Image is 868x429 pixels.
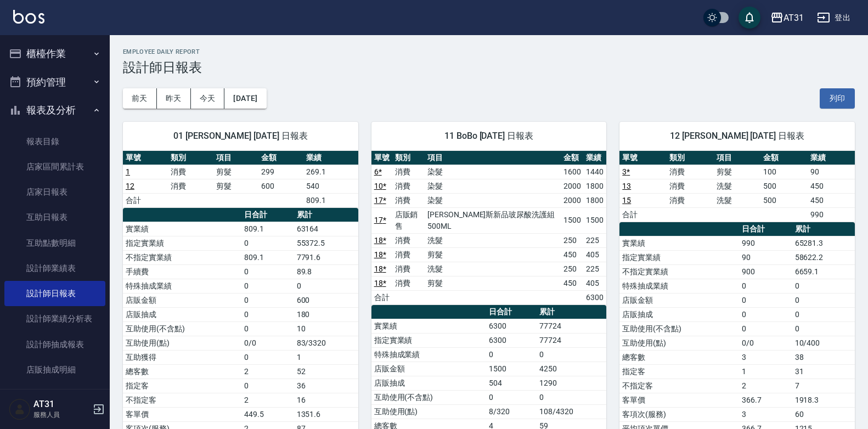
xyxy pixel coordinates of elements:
[303,193,358,207] td: 809.1
[371,290,392,304] td: 合計
[537,362,606,376] td: 4250
[241,350,294,364] td: 0
[739,279,792,293] td: 0
[792,279,855,293] td: 0
[371,319,486,333] td: 實業績
[4,306,105,331] a: 設計師業績分析表
[123,350,241,364] td: 互助獲得
[714,151,761,165] th: 項目
[4,68,105,97] button: 預約管理
[714,165,761,179] td: 剪髮
[241,293,294,307] td: 0
[739,293,792,307] td: 0
[294,364,358,379] td: 52
[667,179,714,193] td: 消費
[425,233,561,247] td: 洗髮
[739,307,792,321] td: 0
[371,404,486,419] td: 互助使用(點)
[4,256,105,281] a: 設計師業績表
[792,336,855,350] td: 10/400
[258,165,303,179] td: 299
[258,179,303,193] td: 600
[168,165,213,179] td: 消費
[371,151,607,305] table: a dense table
[241,407,294,421] td: 449.5
[792,293,855,307] td: 0
[619,151,855,222] table: a dense table
[241,264,294,279] td: 0
[241,364,294,379] td: 2
[241,321,294,336] td: 0
[537,319,606,333] td: 77724
[619,364,739,379] td: 指定客
[123,222,241,236] td: 實業績
[766,7,808,29] button: AT31
[33,399,89,410] h5: AT31
[784,11,804,25] div: AT31
[294,307,358,321] td: 180
[241,379,294,393] td: 0
[619,407,739,421] td: 客項次(服務)
[294,293,358,307] td: 600
[808,151,855,165] th: 業績
[537,404,606,419] td: 108/4320
[583,290,606,304] td: 6300
[808,193,855,207] td: 450
[303,151,358,165] th: 業績
[126,167,130,176] a: 1
[619,207,667,222] td: 合計
[583,233,606,247] td: 225
[392,151,425,165] th: 類別
[294,321,358,336] td: 10
[294,236,358,250] td: 55372.5
[123,236,241,250] td: 指定實業績
[425,247,561,262] td: 剪髮
[792,350,855,364] td: 38
[622,196,631,205] a: 15
[486,333,537,347] td: 6300
[739,222,792,236] th: 日合計
[294,379,358,393] td: 36
[241,222,294,236] td: 809.1
[425,262,561,276] td: 洗髮
[392,207,425,233] td: 店販銷售
[760,151,808,165] th: 金額
[224,88,266,109] button: [DATE]
[294,279,358,293] td: 0
[294,208,358,222] th: 累計
[385,131,594,142] span: 11 BoBo [DATE] 日報表
[294,250,358,264] td: 7791.6
[123,151,168,165] th: 單號
[561,165,584,179] td: 1600
[294,393,358,407] td: 16
[739,7,760,29] button: save
[294,407,358,421] td: 1351.6
[537,305,606,319] th: 累計
[123,393,241,407] td: 不指定客
[123,364,241,379] td: 總客數
[392,179,425,193] td: 消費
[371,347,486,362] td: 特殊抽成業績
[486,404,537,419] td: 8/320
[739,407,792,421] td: 3
[123,48,855,55] h2: Employee Daily Report
[4,281,105,306] a: 設計師日報表
[619,279,739,293] td: 特殊抽成業績
[792,321,855,336] td: 0
[123,60,855,75] h3: 設計師日報表
[425,179,561,193] td: 染髮
[760,165,808,179] td: 100
[486,390,537,404] td: 0
[760,193,808,207] td: 500
[123,193,168,207] td: 合計
[583,179,606,193] td: 1800
[213,179,258,193] td: 剪髮
[4,387,105,415] button: 客戶管理
[4,332,105,357] a: 設計師抽成報表
[258,151,303,165] th: 金額
[425,193,561,207] td: 染髮
[371,376,486,390] td: 店販抽成
[123,151,358,208] table: a dense table
[739,393,792,407] td: 366.7
[392,165,425,179] td: 消費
